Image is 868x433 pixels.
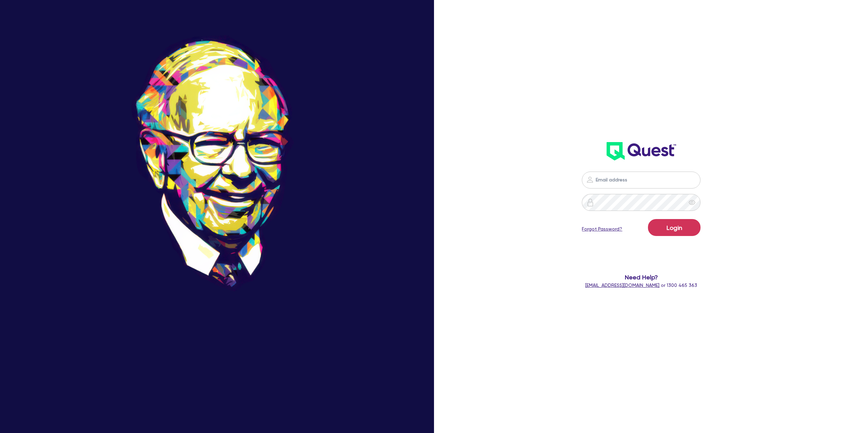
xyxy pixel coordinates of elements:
[582,172,701,189] input: Email address
[585,282,697,288] span: or 1300 465 363
[689,199,695,206] span: eye
[199,372,241,377] span: - [PERSON_NAME]
[586,198,594,206] img: icon-password
[607,142,676,160] img: wH2k97JdezQIQAAAABJRU5ErkJggg==
[585,282,659,288] a: [EMAIL_ADDRESS][DOMAIN_NAME]
[648,219,701,236] button: Login
[582,225,622,233] a: Forgot Password?
[521,273,762,282] span: Need Help?
[586,176,594,184] img: icon-password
